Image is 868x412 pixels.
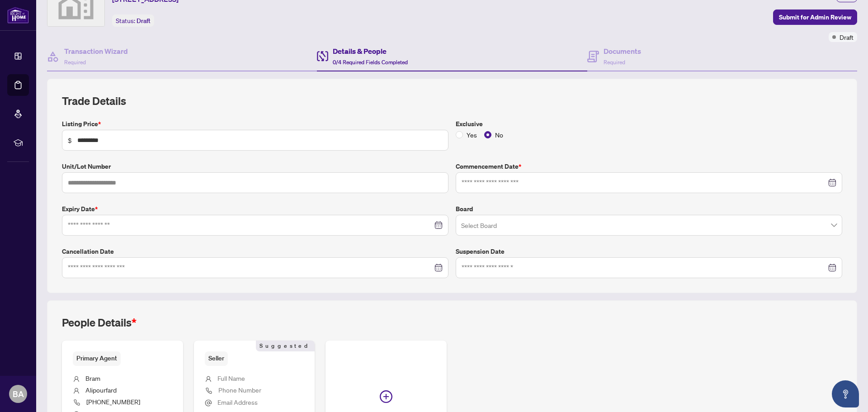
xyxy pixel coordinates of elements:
h2: Trade Details [62,94,842,108]
img: logo [7,7,29,24]
label: Board [456,204,842,214]
span: Phone Number [218,386,261,394]
span: Email Address [217,398,258,406]
span: [PHONE_NUMBER] [86,398,140,406]
span: Required [604,59,625,66]
h4: Details & People [333,46,408,57]
label: Suspension Date [456,246,842,256]
span: Yes [463,130,481,140]
span: Bram [85,374,100,382]
span: Suggested [256,341,315,351]
h4: Documents [604,46,641,57]
span: Submit for Admin Review [779,10,851,24]
span: Draft [137,17,151,25]
span: BA [13,388,24,400]
button: Open asap [832,380,859,407]
span: Draft [840,32,854,42]
span: plus-circle [380,390,392,403]
h2: People Details [62,315,137,330]
button: Submit for Admin Review [773,9,857,25]
span: $ [68,135,72,145]
label: Unit/Lot Number [62,161,448,171]
span: Required [64,59,86,66]
span: No [491,130,507,140]
label: Expiry Date [62,204,448,214]
span: Seller [205,351,228,365]
div: Status: [112,14,154,27]
span: Primary Agent [73,351,121,365]
label: Exclusive [456,119,842,129]
span: Alipourfard [85,386,117,394]
h4: Transaction Wizard [64,46,128,57]
span: 0/4 Required Fields Completed [333,59,408,66]
span: Full Name [217,374,245,382]
label: Cancellation Date [62,246,448,256]
label: Listing Price [62,119,448,129]
label: Commencement Date [456,161,842,171]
